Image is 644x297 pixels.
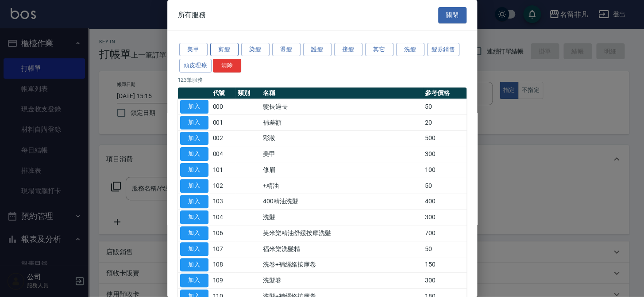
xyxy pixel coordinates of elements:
[211,209,236,225] td: 104
[261,273,422,289] td: 洗髮卷
[261,178,422,194] td: +精油
[210,43,239,57] button: 剪髮
[178,76,467,84] p: 123 筆服務
[180,210,208,224] button: 加入
[365,43,393,57] button: 其它
[235,88,261,99] th: 類別
[261,257,422,273] td: 洗卷+補經絡按摩卷
[423,225,467,241] td: 700
[423,241,467,257] td: 50
[180,195,208,209] button: 加入
[423,273,467,289] td: 300
[261,99,422,115] td: 髮長過長
[423,146,467,162] td: 300
[423,257,467,273] td: 150
[423,114,467,130] td: 20
[211,241,236,257] td: 107
[179,59,212,72] button: 頭皮理療
[211,146,236,162] td: 004
[213,59,241,72] button: 清除
[423,209,467,225] td: 300
[438,7,467,23] button: 關閉
[180,226,208,240] button: 加入
[261,130,422,146] td: 彩妝
[180,274,208,287] button: 加入
[423,88,467,99] th: 參考價格
[179,43,208,57] button: 美甲
[423,99,467,115] td: 50
[211,130,236,146] td: 002
[423,162,467,178] td: 100
[261,225,422,241] td: 芙米樂精油舒緩按摩洗髮
[334,43,362,57] button: 接髮
[261,146,422,162] td: 美甲
[211,99,236,115] td: 000
[211,225,236,241] td: 106
[180,163,208,177] button: 加入
[211,162,236,178] td: 101
[261,241,422,257] td: 福米樂洗髮精
[178,11,206,19] span: 所有服務
[211,273,236,289] td: 109
[180,258,208,272] button: 加入
[261,209,422,225] td: 洗髮
[261,88,422,99] th: 名稱
[211,194,236,209] td: 103
[211,178,236,194] td: 102
[211,257,236,273] td: 108
[427,43,460,57] button: 髮券銷售
[180,100,208,114] button: 加入
[211,88,236,99] th: 代號
[180,242,208,256] button: 加入
[261,114,422,130] td: 補差額
[180,132,208,145] button: 加入
[272,43,301,57] button: 燙髮
[261,162,422,178] td: 修眉
[180,116,208,129] button: 加入
[303,43,332,57] button: 護髮
[211,114,236,130] td: 001
[180,147,208,161] button: 加入
[423,194,467,209] td: 400
[423,178,467,194] td: 50
[396,43,424,57] button: 洗髮
[423,130,467,146] td: 500
[241,43,270,57] button: 染髮
[180,179,208,193] button: 加入
[261,194,422,209] td: 400精油洗髮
